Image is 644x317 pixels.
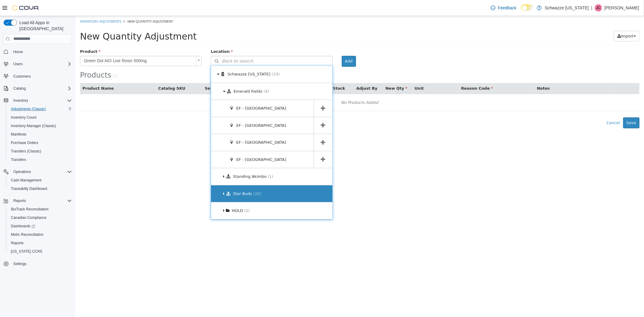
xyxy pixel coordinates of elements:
button: Customers [1,72,74,81]
button: Notes [461,69,475,75]
span: Cash Management [8,177,72,184]
span: Transfers [8,156,72,163]
span: Reason Code [386,70,418,75]
span: Users [11,60,72,68]
img: Cova [12,5,39,11]
span: Canadian Compliance [8,214,72,221]
a: Reports [8,239,26,247]
span: Reports [8,239,72,247]
span: Inventory Manager (Classic) [11,123,56,128]
span: Settings [11,260,72,267]
a: Manifests [8,131,29,138]
button: Transfers (Classic) [6,147,74,155]
span: Washington CCRS [8,248,72,255]
span: Settings [13,261,26,266]
span: Adjustments (Classic) [8,105,72,113]
button: Settings [1,259,74,268]
span: (4) [188,73,194,78]
button: BioTrack Reconciliation [6,205,74,213]
a: Inventory Adjustments [5,3,46,8]
button: Reports [1,197,74,205]
span: EF - [GEOGRAPHIC_DATA] [161,107,211,112]
a: Dashboards [8,223,37,230]
button: Inventory [1,96,74,105]
a: Transfers [8,156,28,163]
button: Add [266,40,280,51]
span: Dashboards [11,224,35,229]
button: Home [1,47,74,56]
button: Serial / Package Number [129,69,185,75]
span: Catalog [13,86,26,91]
span: HOLD [156,192,168,197]
span: EF - [GEOGRAPHIC_DATA] [161,124,211,129]
span: Products [5,55,36,63]
span: EF - [GEOGRAPHIC_DATA] [161,90,211,94]
a: Traceabilty Dashboard [8,185,50,192]
span: Users [13,62,23,66]
span: Operations [13,169,31,174]
a: Dashboards [6,222,74,230]
button: Canadian Compliance [6,213,74,222]
a: Green Dot AIO Live Rosin 500mg [5,40,126,50]
span: Reports [13,198,26,203]
span: Customers [11,72,72,80]
p: | [591,4,592,11]
a: Settings [11,260,29,267]
button: Unit [339,69,349,75]
a: [US_STATE] CCRS [8,248,45,255]
a: Cash Management [8,177,44,184]
button: Cancel [528,101,548,112]
span: EF - [GEOGRAPHIC_DATA] [161,141,211,146]
span: Transfers (Classic) [11,149,41,154]
span: Adjustments (Classic) [11,107,46,111]
span: (1) [192,158,198,163]
span: BioTrack Reconciliation [8,206,72,213]
span: Traceabilty Dashboard [11,186,47,191]
span: Reports [11,197,72,204]
button: Operations [11,168,34,175]
span: 0 [38,57,41,63]
span: New Quantity Adjustment [52,3,98,8]
button: Adjust By [281,69,303,75]
nav: Complex example [4,45,72,284]
button: Adjustments (Classic) [6,105,74,113]
button: Operations [1,168,74,176]
span: (26) [178,175,186,180]
span: Location [135,33,157,38]
span: Canadian Compliance [11,215,46,220]
button: [US_STATE] CCRS [6,247,74,256]
span: Metrc Reconciliation [11,232,43,237]
span: Emerald Fields [158,73,187,78]
button: Save [548,101,564,112]
a: Customers [11,73,33,80]
a: Adjustments (Classic) [8,105,48,113]
span: Green Dot AIO Live Rosin 500mg [5,40,118,50]
span: Product [5,33,25,38]
button: Reports [6,239,74,247]
span: Customers [13,74,31,79]
span: Catalog [11,85,72,92]
button: Product Name [7,69,40,75]
span: Dashboards [8,223,72,230]
span: Feedback [498,5,516,11]
div: Justin Cleer [595,4,602,11]
span: Reports [11,241,24,245]
button: Back to search [135,40,257,50]
a: Home [11,48,25,56]
span: New Quantity Adjustment [5,15,121,26]
span: Metrc Reconciliation [8,231,72,238]
a: Inventory Count [8,114,39,121]
span: Manifests [11,132,26,137]
button: Inventory [11,97,30,104]
button: Cash Management [6,176,74,184]
span: JC [596,4,601,11]
div: No Products Added [8,82,560,91]
button: Reports [11,197,28,204]
button: Catalog SKU [83,69,111,75]
button: Purchase Orders [6,139,74,147]
span: Cash Management [11,178,41,183]
span: [US_STATE] CCRS [11,249,42,254]
span: Operations [11,168,72,175]
span: (2) [169,192,174,197]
